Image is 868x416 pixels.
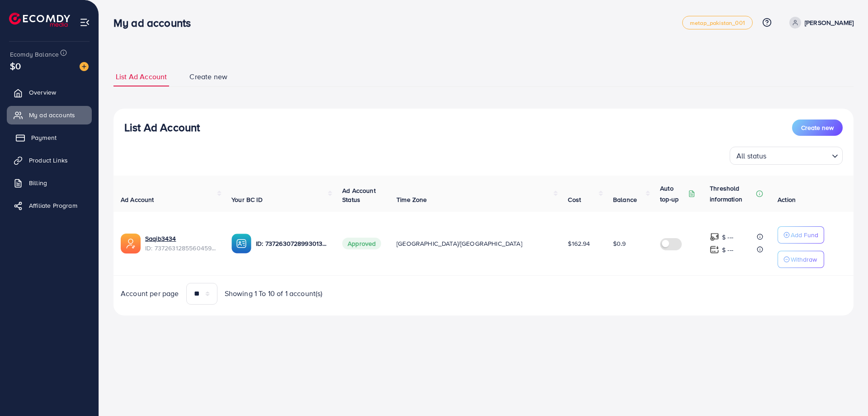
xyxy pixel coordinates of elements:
span: Time Zone [396,195,427,204]
span: My ad accounts [29,110,75,120]
p: [PERSON_NAME] [805,17,854,28]
span: List Ad Account [116,72,167,82]
span: Overview [29,88,56,97]
a: Affiliate Program [7,196,92,215]
span: Billing [29,178,47,187]
span: $0 [10,59,21,72]
img: ic-ads-acc.e4c84228.svg [121,234,141,253]
span: Approved [342,238,381,249]
p: Auto top-up [660,183,686,205]
img: top-up amount [710,245,719,254]
span: Showing 1 To 10 of 1 account(s) [225,288,323,299]
button: Create new [792,120,843,136]
a: Product Links [7,151,92,169]
a: [PERSON_NAME] [786,17,854,29]
span: $0.9 [613,239,626,248]
iframe: Chat [830,375,861,409]
input: Search for option [769,148,828,163]
p: ID: 7372630728993013777 [256,238,328,249]
span: Ad Account [121,195,154,204]
span: ID: 7372631285560459280 [145,244,217,253]
h3: My ad accounts [113,16,198,29]
img: ic-ba-acc.ded83a64.svg [231,234,251,253]
span: Action [778,195,796,204]
img: menu [80,17,90,28]
p: $ --- [722,232,733,243]
span: Create new [801,123,834,132]
button: Add Fund [778,226,824,244]
span: Balance [613,195,637,204]
img: top-up amount [710,232,719,242]
a: Billing [7,174,92,192]
a: metap_pakistan_001 [682,16,753,29]
a: Payment [7,129,92,147]
p: Threshold information [710,183,754,205]
span: All status [735,149,769,163]
img: image [80,62,89,71]
span: Your BC ID [231,195,263,204]
p: Add Fund [791,230,818,240]
span: Payment [31,133,57,142]
button: Withdraw [778,251,824,268]
span: metap_pakistan_001 [690,20,745,26]
span: $162.94 [568,239,590,248]
span: Account per page [121,288,179,299]
span: Create new [189,72,227,82]
span: Affiliate Program [29,201,77,210]
p: Withdraw [791,254,817,265]
img: logo [9,13,70,27]
a: My ad accounts [7,106,92,124]
p: $ --- [722,244,733,255]
span: Cost [568,195,581,204]
div: <span class='underline'> Saqib3434</span></br>7372631285560459280 [145,234,217,253]
h3: List Ad Account [124,121,200,134]
a: Overview [7,83,92,101]
a: Saqib3434 [145,234,217,243]
span: Ecomdy Balance [10,50,59,59]
span: [GEOGRAPHIC_DATA]/[GEOGRAPHIC_DATA] [396,239,522,248]
span: Product Links [29,156,68,165]
div: Search for option [730,147,843,165]
span: Ad Account Status [342,186,376,204]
